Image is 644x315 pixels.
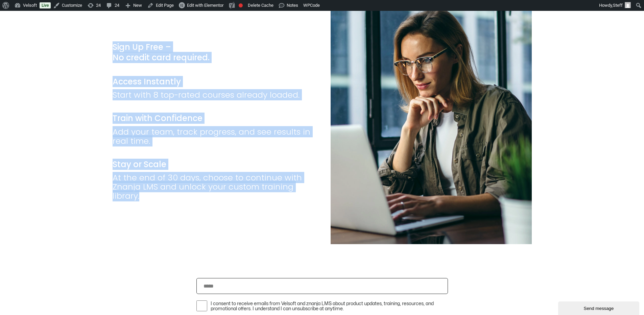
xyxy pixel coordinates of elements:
[40,2,51,8] a: Live
[113,42,314,63] h2: Sign Up Free – No credit card required.
[113,113,314,123] h2: Train with Confidence
[558,300,641,315] iframe: chat widget
[187,3,223,8] span: Edit with Elementor
[113,173,314,200] div: At the end of 30 days, choose to continue with Znanja LMS and unlock your custom training library.
[113,127,314,156] div: Add your team, track progress, and see results in real time.
[239,3,243,7] div: Focus keyphrase not set
[113,90,314,99] p: Start with 8 top-rated courses already loaded.
[113,159,314,170] h2: Stay or Scale
[613,3,623,8] span: Steff
[113,76,314,87] h2: Access Instantly
[211,301,448,312] label: I consent to receive emails from Velsoft and znanja LMS about product updates, training, resource...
